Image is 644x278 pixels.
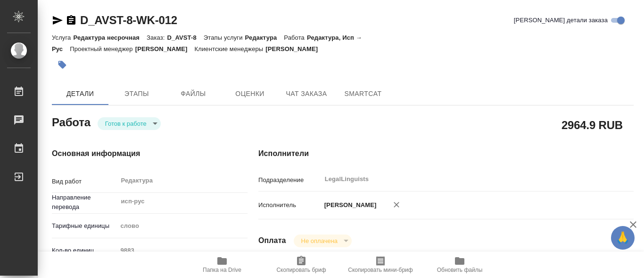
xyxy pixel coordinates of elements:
button: Обновить файлы [420,252,499,278]
h4: Основная информация [52,148,221,159]
p: Редактура несрочная [73,34,147,41]
span: Файлы [171,88,216,100]
h2: Работа [52,113,91,130]
a: D_AVST-8-WK-012 [80,14,177,26]
span: Папка на Drive [203,267,241,273]
p: Подразделение [258,175,321,185]
p: Кол-во единиц [52,246,117,255]
p: Исполнитель [258,200,321,210]
button: Готов к работе [102,120,149,128]
div: слово [117,218,248,234]
button: Скопировать ссылку [66,15,77,26]
button: Удалить исполнителя [386,194,407,215]
span: Обновить файлы [437,267,483,273]
button: Добавить тэг [52,54,73,75]
span: Скопировать бриф [276,267,326,273]
button: Скопировать бриф [262,252,341,278]
p: Тарифные единицы [52,221,117,231]
span: Скопировать мини-бриф [348,267,413,273]
p: [PERSON_NAME] [321,200,377,210]
p: Услуга [52,34,73,41]
button: Скопировать мини-бриф [341,252,420,278]
p: [PERSON_NAME] [135,45,195,52]
p: Проектный менеджер [70,45,135,52]
button: Папка на Drive [182,252,262,278]
h4: Исполнители [258,148,634,159]
button: Не оплачена [298,237,340,245]
span: [PERSON_NAME] детали заказа [514,16,608,25]
p: [PERSON_NAME] [265,45,325,52]
input: Пустое поле [117,243,248,257]
span: Оценки [227,88,272,100]
div: Готов к работе [294,235,352,247]
p: Этапы услуги [204,34,245,41]
button: 🙏 [611,226,635,250]
p: Заказ: [147,34,167,41]
span: Детали [58,88,103,100]
span: Этапы [114,88,159,100]
h4: Оплата [258,235,286,246]
p: Работа [284,34,307,41]
button: Скопировать ссылку для ЯМессенджера [52,15,63,26]
p: Клиентские менеджеры [195,45,266,52]
p: Направление перевода [52,193,117,212]
p: Вид работ [52,177,117,186]
p: D_AVST-8 [167,34,204,41]
span: Чат заказа [284,88,329,100]
span: 🙏 [615,228,631,248]
h2: 2964.9 RUB [561,117,623,133]
p: Редактура [245,34,284,41]
div: Готов к работе [98,117,161,130]
span: SmartCat [340,88,386,100]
